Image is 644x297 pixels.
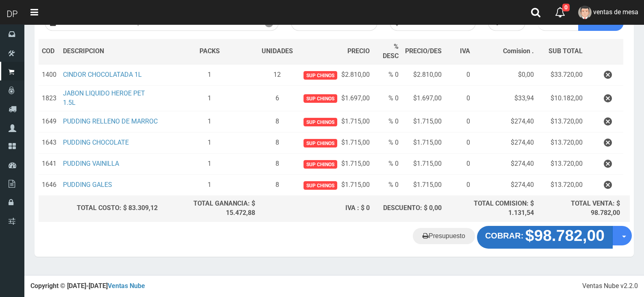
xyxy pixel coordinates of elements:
td: % 0 [373,132,402,154]
span: Comision . [503,47,534,55]
td: $1.715,00 [296,111,373,132]
td: $1.715,00 [402,175,445,196]
td: $1.715,00 [296,154,373,175]
td: % 0 [373,86,402,111]
span: PRECIO [347,47,370,56]
a: Presupuesto [413,228,475,244]
td: 8 [258,132,296,154]
td: $274,40 [473,111,537,132]
td: 1 [161,154,258,175]
img: User Image [578,6,592,19]
div: IVA : $ 0 [262,204,370,213]
td: 1643 [39,132,60,154]
td: $1.715,00 [402,154,445,175]
div: TOTAL COMISION: $ 1.131,54 [448,199,534,218]
td: $1.697,00 [296,86,373,111]
span: Sup chinos [304,181,337,190]
button: COBRAR: $98.782,00 [477,226,613,249]
td: 1 [161,132,258,154]
td: 8 [258,154,296,175]
span: CRIPCION [75,47,104,55]
td: $1.715,00 [296,175,373,196]
a: PUDDING RELLENO DE MARROC [63,117,158,125]
td: % 0 [373,175,402,196]
td: $10.182,00 [537,86,586,111]
span: Sup chinos [304,94,337,103]
span: Sup chinos [304,160,337,169]
div: TOTAL GANANCIA: $ 15.472,88 [164,199,255,218]
td: 0 [445,175,473,196]
td: 0 [445,132,473,154]
a: PUDDING VAINILLA [63,160,119,167]
td: $2.810,00 [296,64,373,86]
td: $13.720,00 [537,111,586,132]
td: $13.720,00 [537,154,586,175]
td: 1 [161,86,258,111]
span: Sup chinos [304,139,337,147]
td: 0 [445,64,473,86]
td: $33,94 [473,86,537,111]
td: 8 [258,175,296,196]
th: COD [39,39,60,65]
td: 0 [445,86,473,111]
td: 0 [445,154,473,175]
td: % 0 [373,154,402,175]
td: 1649 [39,111,60,132]
div: TOTAL COSTO: $ 83.309,12 [42,204,158,213]
td: 1823 [39,86,60,111]
strong: Copyright © [DATE]-[DATE] [30,282,145,290]
td: $1.715,00 [402,111,445,132]
td: $1.697,00 [402,86,445,111]
td: 1646 [39,175,60,196]
a: PUDDING CHOCOLATE [63,139,129,146]
span: IVA [460,47,470,55]
span: 0 [562,4,570,11]
a: PUDDING GALES [63,181,112,189]
td: 1641 [39,154,60,175]
td: $2.810,00 [402,64,445,86]
td: $13.720,00 [537,132,586,154]
div: Ventas Nube v2.2.0 [582,282,638,291]
td: $274,40 [473,132,537,154]
div: DESCUENTO: $ 0,00 [376,204,442,213]
a: JABON LIQUIDO HEROE PET 1.5L [63,89,145,106]
td: $33.720,00 [537,64,586,86]
td: % 0 [373,111,402,132]
td: 1 [161,175,258,196]
td: $0,00 [473,64,537,86]
a: CINDOR CHOCOLATADA 1L [63,71,142,78]
td: 12 [258,64,296,86]
span: ventas de mesa [593,8,638,16]
strong: $98.782,00 [525,227,605,244]
td: 0 [445,111,473,132]
td: $274,40 [473,154,537,175]
a: Ventas Nube [108,282,145,290]
th: UNIDADES [258,39,296,65]
div: TOTAL VENTA: $ 98.782,00 [540,199,620,218]
td: $274,40 [473,175,537,196]
strong: COBRAR: [485,231,523,240]
td: 6 [258,86,296,111]
span: Sup chinos [304,118,337,126]
td: $1.715,00 [296,132,373,154]
th: PACKS [161,39,258,65]
td: 1 [161,111,258,132]
th: DES [60,39,161,65]
span: Sup chinos [304,71,337,80]
span: Sumar [595,19,614,26]
td: % 0 [373,64,402,86]
td: 1400 [39,64,60,86]
span: SUB TOTAL [549,47,583,56]
td: 8 [258,111,296,132]
td: $1.715,00 [402,132,445,154]
span: % DESC [383,43,399,60]
td: 1 [161,64,258,86]
td: $13.720,00 [537,175,586,196]
span: PRECIO/DES [405,47,442,55]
